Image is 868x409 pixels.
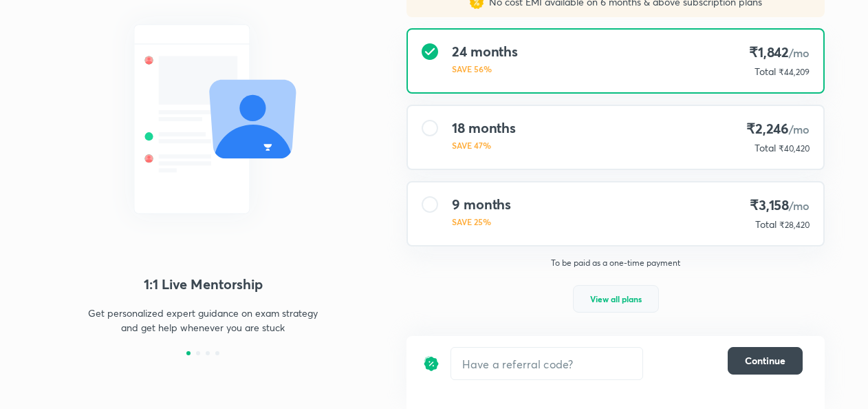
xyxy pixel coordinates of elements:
[451,348,642,380] input: Have a referral code?
[789,122,810,136] span: /mo
[750,196,810,215] h4: ₹3,158
[452,139,516,151] p: SAVE 47%
[779,143,810,154] span: ₹40,420
[590,292,642,306] span: View all plans
[779,67,810,77] span: ₹44,209
[452,43,518,60] h4: 24 months
[755,218,777,231] p: Total
[573,285,659,313] button: View all plans
[728,347,803,375] button: Continue
[83,306,323,335] p: Get personalized expert guidance on exam strategy and get help whenever you are stuck
[755,65,776,78] p: Total
[423,347,440,380] img: discount
[452,63,518,75] p: SAVE 56%
[779,220,810,230] span: ₹28,420
[395,258,836,269] p: To be paid as a one-time payment
[746,120,810,138] h4: ₹2,246
[452,196,511,213] h4: 9 months
[745,354,785,368] span: Continue
[789,198,810,213] span: /mo
[43,274,362,295] h4: 1:1 Live Mentorship
[789,45,810,60] span: /mo
[452,120,516,136] h4: 18 months
[749,43,810,62] h4: ₹1,842
[755,141,776,155] p: Total
[452,216,511,228] p: SAVE 25%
